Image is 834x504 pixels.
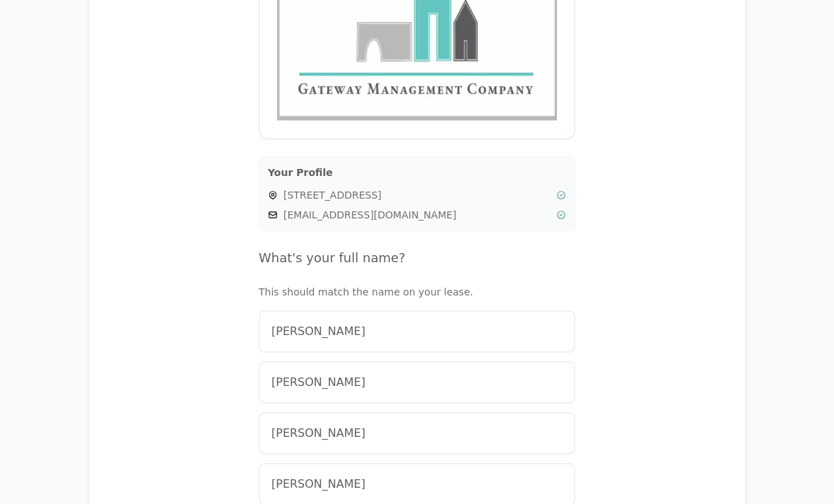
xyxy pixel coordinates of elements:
span: [PERSON_NAME] [271,476,365,493]
span: [PERSON_NAME] [271,425,365,442]
button: [PERSON_NAME] [259,310,575,353]
span: [PERSON_NAME] [271,374,365,391]
span: [EMAIL_ADDRESS][DOMAIN_NAME] [283,208,551,222]
p: This should match the name on your lease. [259,285,575,299]
button: [PERSON_NAME] [259,361,575,404]
span: [PERSON_NAME] [271,323,365,340]
button: [PERSON_NAME] [259,412,575,455]
h3: Your Profile [268,165,566,180]
h4: What's your full name? [259,248,575,268]
span: [STREET_ADDRESS] [283,188,551,202]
